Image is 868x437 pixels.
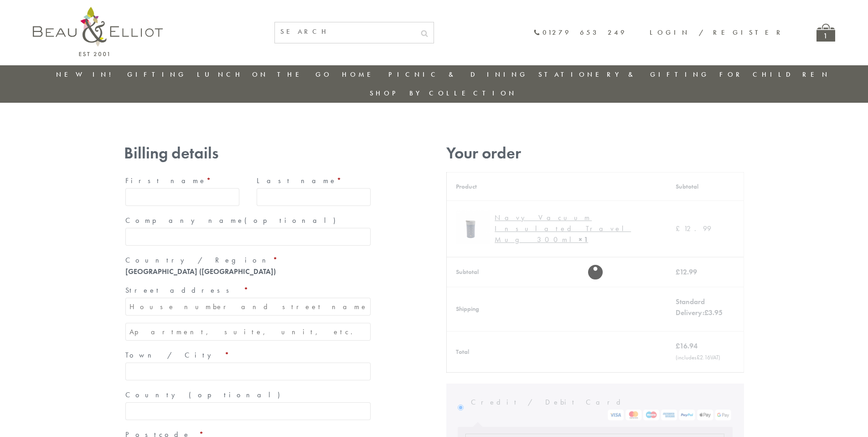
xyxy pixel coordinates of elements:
a: Home [342,70,378,79]
label: Country / Region [125,253,371,268]
img: logo [33,7,163,56]
input: Apartment, suite, unit, etc. (optional) [125,323,371,341]
label: Town / City [125,348,371,363]
label: Company name [125,213,371,228]
h3: Your order [446,144,744,163]
a: Picnic & Dining [388,70,528,79]
a: Gifting [127,70,186,79]
span: (optional) [189,390,285,400]
label: First name [125,174,239,188]
strong: [GEOGRAPHIC_DATA] ([GEOGRAPHIC_DATA]) [125,267,276,276]
label: County [125,388,371,402]
a: Stationery & Gifting [538,70,709,79]
a: For Children [719,70,830,79]
a: New in! [56,70,117,79]
span: (optional) [244,216,341,225]
a: Lunch On The Go [197,70,332,79]
a: Shop by collection [370,89,517,98]
h3: Billing details [124,144,372,163]
label: Street address [125,283,371,298]
a: 1 [816,24,835,42]
label: Last name [257,174,371,188]
a: Login / Register [650,28,785,37]
input: House number and street name [125,298,371,316]
input: SEARCH [275,22,415,41]
a: 01279 653 249 [533,29,627,37]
